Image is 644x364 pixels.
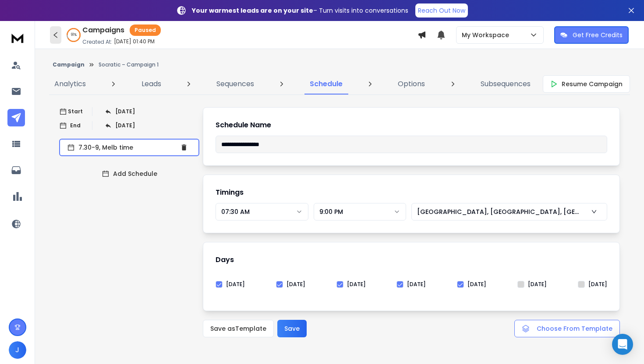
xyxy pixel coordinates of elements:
a: Analytics [49,73,91,94]
button: J [9,341,26,359]
h1: Schedule Name [216,120,607,130]
p: Options [398,79,425,89]
button: Save asTemplate [203,320,274,337]
button: Campaign [53,61,85,68]
h1: Days [216,255,607,265]
p: Subsequences [481,79,531,89]
button: 9:00 PM [314,203,407,220]
a: Leads [136,73,166,94]
p: [GEOGRAPHIC_DATA], [GEOGRAPHIC_DATA], [GEOGRAPHIC_DATA] (UTC+10:00) [417,207,583,216]
label: [DATE] [287,281,305,288]
button: Resume Campaign [543,75,630,93]
p: Get Free Credits [573,31,623,39]
label: [DATE] [407,281,426,288]
p: – Turn visits into conversations [192,6,408,15]
p: Leads [142,79,161,89]
div: Open Intercom Messenger [612,334,633,355]
label: [DATE] [588,281,607,288]
button: 07:30 AM [216,203,308,220]
p: End [70,122,81,129]
h1: Campaigns [82,25,124,35]
a: Options [393,73,430,94]
p: Socratic – Campaign 1 [99,61,159,68]
a: Subsequences [475,73,536,94]
div: Paused [130,24,161,36]
p: 91 % [71,32,77,38]
strong: Your warmest leads are on your site [192,6,313,15]
p: Start [68,108,83,115]
label: [DATE] [347,281,366,288]
p: 7.30-9, Melb time [78,143,177,152]
label: [DATE] [467,281,486,288]
span: Choose From Template [537,324,612,333]
p: [DATE] [115,122,135,129]
p: My Workspace [462,31,513,39]
a: Sequences [211,73,259,94]
p: Created At: [82,38,112,45]
p: Analytics [54,79,86,89]
label: [DATE] [226,281,245,288]
a: Reach Out Now [415,3,468,17]
button: Get Free Credits [554,26,629,44]
a: Schedule [304,73,348,94]
button: Save [277,320,307,337]
label: [DATE] [528,281,547,288]
p: Sequences [216,79,254,89]
p: [DATE] [115,108,135,115]
h1: Timings [216,187,607,198]
p: Reach Out Now [418,6,465,15]
img: logo [9,30,26,46]
button: Choose From Template [514,320,620,337]
p: Schedule [310,79,343,89]
p: [DATE] 01:40 PM [114,38,155,45]
button: Add Schedule [59,165,199,182]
